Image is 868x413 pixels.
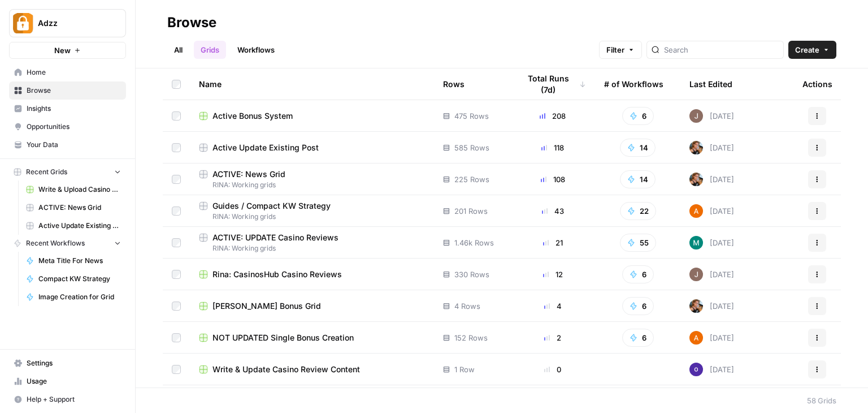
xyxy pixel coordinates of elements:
[9,63,126,81] a: Home
[802,68,832,100] div: Actions
[604,68,663,100] div: # of Workflows
[519,142,586,153] div: 118
[519,68,586,100] div: Total Runs (7d)
[21,217,126,235] a: Active Update Existing Post
[689,363,703,376] img: c47u9ku7g2b7umnumlgy64eel5a2
[622,329,654,347] button: 6
[689,204,734,218] div: [DATE]
[689,109,734,123] div: [DATE]
[519,205,586,217] div: 43
[689,331,734,345] div: [DATE]
[519,110,586,122] div: 208
[212,110,293,122] span: Active Bonus System
[606,44,624,55] span: Filter
[26,238,85,248] span: Recent Workflows
[9,390,126,408] button: Help + Support
[38,274,121,284] span: Compact KW Strategy
[38,292,121,302] span: Image Creation for Grid
[54,45,71,56] span: New
[807,395,836,406] div: 58 Grids
[21,252,126,270] a: Meta Title For News
[199,300,425,312] a: [PERSON_NAME] Bonus Grid
[38,221,121,231] span: Active Update Existing Post
[38,203,121,213] span: ACTIVE: News Grid
[27,394,121,405] span: Help + Support
[689,268,703,281] img: qk6vosqy2sb4ovvtvs3gguwethpi
[9,100,126,118] a: Insights
[454,332,488,343] span: 152 Rows
[199,269,425,280] a: Rina: CasinosHub Casino Reviews
[454,269,489,280] span: 330 Rows
[9,164,126,180] button: Recent Grids
[519,364,586,375] div: 0
[454,110,489,122] span: 475 Rows
[212,142,319,153] span: Active Update Existing Post
[689,109,703,123] img: qk6vosqy2sb4ovvtvs3gguwethpi
[519,332,586,343] div: 2
[599,41,642,59] button: Filter
[689,363,734,376] div: [DATE]
[13,13,33,33] img: Adzz Logo
[212,200,331,212] span: Guides / Compact KW Strategy
[27,104,121,114] span: Insights
[27,85,121,96] span: Browse
[689,173,703,186] img: nwfydx8388vtdjnj28izaazbsiv8
[689,236,703,249] img: slv4rmlya7xgt16jt05r5wgtlzht
[9,354,126,372] a: Settings
[212,232,338,243] span: ACTIVE: UPDATE Casino Reviews
[194,41,226,59] a: Grids
[788,41,836,59] button: Create
[620,234,656,252] button: 55
[231,41,281,59] a: Workflows
[689,299,703,313] img: nwfydx8388vtdjnj28izaazbsiv8
[9,42,126,59] button: New
[689,173,734,186] div: [DATE]
[454,174,489,185] span: 225 Rows
[199,169,425,190] a: ACTIVE: News GridRINA: Working grids
[38,184,121,195] span: Write & Upload Casino News (scrape) Grid
[689,299,734,313] div: [DATE]
[26,167,67,177] span: Recent Grids
[689,268,734,281] div: [DATE]
[38,256,121,266] span: Meta Title For News
[689,141,703,154] img: nwfydx8388vtdjnj28izaazbsiv8
[622,297,654,315] button: 6
[199,180,425,190] span: RINA: Working grids
[689,141,734,154] div: [DATE]
[620,139,656,157] button: 14
[199,243,425,253] span: RINA: Working grids
[21,288,126,306] a: Image Creation for Grid
[795,44,819,55] span: Create
[27,358,121,368] span: Settings
[199,212,425,222] span: RINA: Working grids
[454,237,494,248] span: 1.46k Rows
[622,107,654,125] button: 6
[9,235,126,252] button: Recent Workflows
[212,364,360,375] span: Write & Update Casino Review Content
[38,18,106,29] span: Adzz
[199,68,425,100] div: Name
[199,332,425,343] a: NOT UPDATED Single Bonus Creation
[199,110,425,122] a: Active Bonus System
[454,142,489,153] span: 585 Rows
[689,331,703,345] img: 1uqwqwywk0hvkeqipwlzjk5gjbnq
[212,332,354,343] span: NOT UPDATED Single Bonus Creation
[689,236,734,249] div: [DATE]
[27,67,121,78] span: Home
[664,44,779,55] input: Search
[9,136,126,154] a: Your Data
[27,140,121,150] span: Your Data
[689,68,732,100] div: Last Edited
[620,170,656,188] button: 14
[167,41,189,59] a: All
[620,202,656,220] button: 22
[9,372,126,390] a: Usage
[454,300,480,312] span: 4 Rows
[454,364,475,375] span: 1 Row
[9,118,126,136] a: Opportunities
[443,68,465,100] div: Rows
[199,364,425,375] a: Write & Update Casino Review Content
[27,122,121,132] span: Opportunities
[199,232,425,253] a: ACTIVE: UPDATE Casino ReviewsRINA: Working grids
[167,14,216,32] div: Browse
